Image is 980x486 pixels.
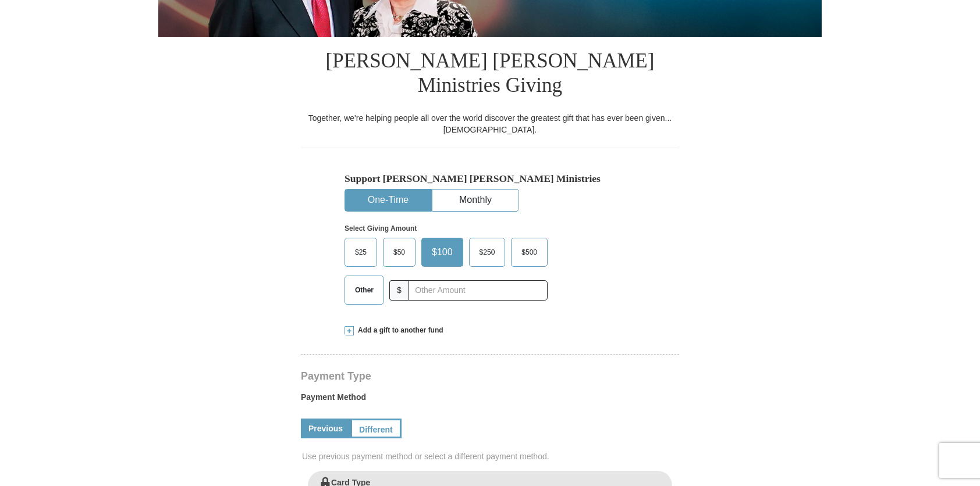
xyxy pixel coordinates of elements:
button: One-Time [345,190,431,211]
h1: [PERSON_NAME] [PERSON_NAME] Ministries Giving [301,37,679,112]
a: Previous [301,419,350,438]
span: $250 [474,244,501,261]
h5: Support [PERSON_NAME] [PERSON_NAME] Ministries [345,173,635,185]
h4: Payment Type [301,371,679,381]
span: $100 [426,244,459,261]
span: Other [349,281,379,299]
span: $25 [349,244,372,261]
label: Payment Method [301,391,679,409]
span: $500 [516,244,543,261]
span: $ [389,280,409,301]
button: Monthly [432,190,519,211]
div: Together, we're helping people all over the world discover the greatest gift that has ever been g... [301,112,679,135]
strong: Select Giving Amount [345,224,417,233]
a: Different [350,419,402,438]
span: Add a gift to another fund [354,326,443,335]
span: $50 [388,244,411,261]
span: Use previous payment method or select a different payment method. [302,451,680,462]
input: Other Amount [409,280,548,301]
